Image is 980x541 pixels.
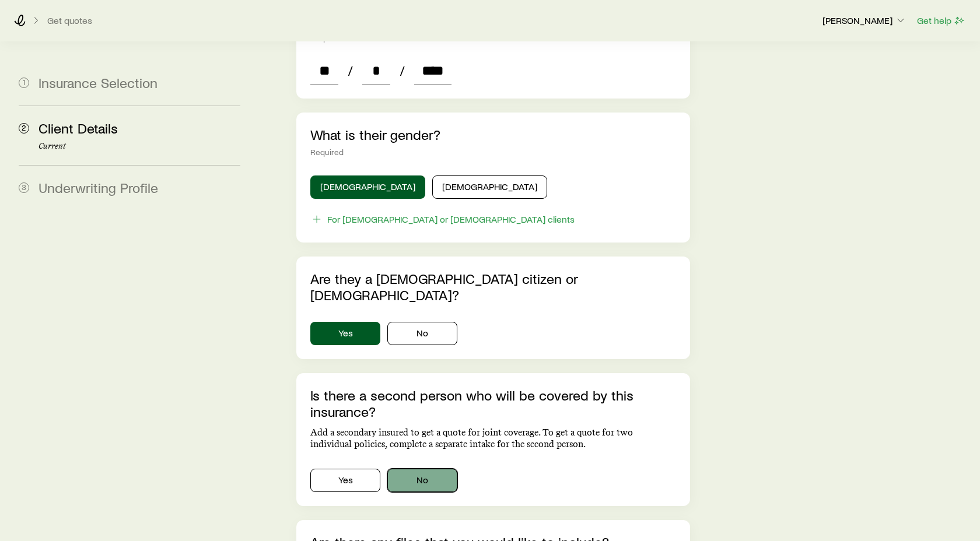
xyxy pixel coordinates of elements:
span: / [395,62,409,79]
p: Is there a second person who will be covered by this insurance? [310,387,676,420]
button: Yes [310,469,380,492]
p: [PERSON_NAME] [822,15,907,26]
button: [DEMOGRAPHIC_DATA] [310,175,425,199]
button: For [DEMOGRAPHIC_DATA] or [DEMOGRAPHIC_DATA] clients [310,213,575,226]
span: Insurance Selection [38,74,157,91]
span: 3 [19,182,29,193]
span: 1 [19,78,29,88]
div: Required [310,147,676,157]
span: Client Details [38,120,118,136]
span: Underwriting Profile [38,179,158,196]
button: Yes [310,322,380,345]
button: Get help [916,14,966,27]
p: What is their gender? [310,127,676,143]
button: No [387,322,457,345]
div: For [DEMOGRAPHIC_DATA] or [DEMOGRAPHIC_DATA] clients [327,213,575,225]
p: Current [38,142,240,151]
button: Get quotes [47,15,93,26]
p: Are they a [DEMOGRAPHIC_DATA] citizen or [DEMOGRAPHIC_DATA]? [310,270,676,303]
button: [DEMOGRAPHIC_DATA] [432,175,547,199]
p: Add a secondary insured to get a quote for joint coverage. To get a quote for two individual poli... [310,427,676,450]
button: [PERSON_NAME] [822,14,907,28]
button: No [387,469,457,492]
span: 2 [19,123,29,134]
span: / [343,62,358,79]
